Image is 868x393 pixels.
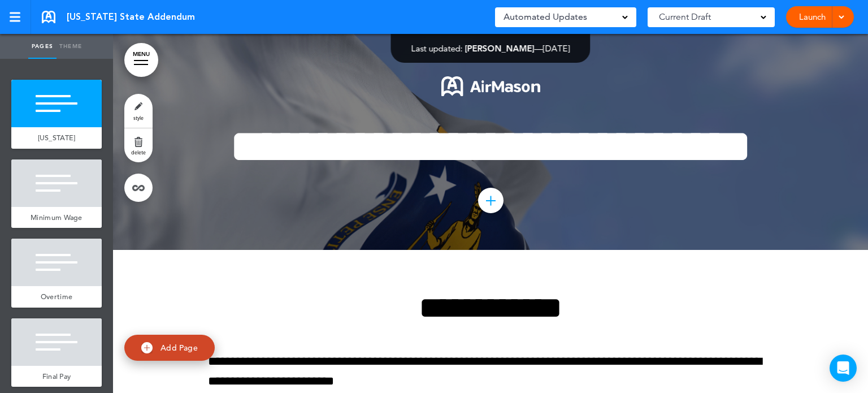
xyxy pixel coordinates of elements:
[411,44,570,53] div: —
[11,286,102,308] a: Overtime
[41,292,72,301] span: Overtime
[28,34,57,59] a: Pages
[133,114,144,121] span: style
[11,207,102,228] a: Minimum Wage
[38,133,76,142] span: [US_STATE]
[504,9,587,25] span: Automated Updates
[543,43,570,54] span: [DATE]
[67,11,195,23] span: [US_STATE] State Addendum
[11,127,102,149] a: [US_STATE]
[11,366,102,387] a: Final Pay
[411,43,463,54] span: Last updated:
[441,76,540,96] img: 1722553576973-Airmason_logo_White.png
[42,372,71,381] span: Final Pay
[124,335,215,361] a: Add Page
[124,94,153,128] a: style
[57,34,85,59] a: Theme
[465,43,535,54] span: [PERSON_NAME]
[141,342,153,353] img: add.svg
[160,342,198,352] span: Add Page
[124,128,153,162] a: delete
[124,43,158,77] a: MENU
[795,6,830,28] a: Launch
[659,9,711,25] span: Current Draft
[31,213,83,222] span: Minimum Wage
[131,149,146,156] span: delete
[830,355,857,382] div: Open Intercom Messenger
